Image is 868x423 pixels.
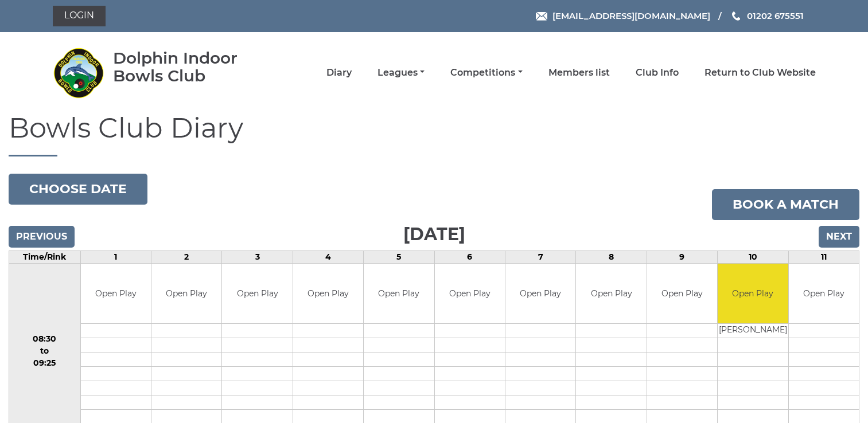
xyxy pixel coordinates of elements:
input: Previous [9,226,75,248]
td: 4 [293,250,363,263]
button: Choose date [9,174,147,205]
td: Open Play [647,264,717,324]
a: Diary [326,66,352,79]
td: Open Play [576,264,646,324]
td: Open Play [789,264,859,324]
a: Competitions [450,66,522,79]
input: Next [819,226,859,248]
td: Open Play [222,264,292,324]
td: 3 [222,250,293,263]
a: Leagues [377,66,425,79]
td: 8 [576,250,647,263]
td: Time/Rink [9,250,81,263]
a: Phone us 01202 675551 [730,9,804,22]
td: Open Play [364,264,434,324]
div: Dolphin Indoor Bowls Club [113,49,271,85]
td: 7 [505,250,575,263]
td: 10 [718,250,788,263]
img: Email [536,12,547,21]
td: Open Play [81,264,151,324]
a: Book a match [712,189,859,220]
td: 1 [80,250,151,263]
a: Email [EMAIL_ADDRESS][DOMAIN_NAME] [536,9,710,22]
a: Club Info [636,66,679,79]
td: Open Play [505,264,575,324]
span: [EMAIL_ADDRESS][DOMAIN_NAME] [552,10,710,21]
td: 11 [788,250,859,263]
img: Dolphin Indoor Bowls Club [53,47,104,99]
a: Members list [548,66,610,79]
a: Return to Club Website [704,66,816,79]
td: Open Play [718,264,788,324]
td: 9 [647,250,717,263]
td: 5 [364,250,434,263]
td: Open Play [435,264,505,324]
h1: Bowls Club Diary [9,113,859,156]
td: 2 [151,250,221,263]
td: Open Play [293,264,363,324]
a: Login [53,6,106,26]
span: 01202 675551 [747,10,804,21]
td: [PERSON_NAME] [718,324,788,338]
td: Open Play [151,264,221,324]
td: 6 [434,250,505,263]
img: Phone us [732,11,740,21]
